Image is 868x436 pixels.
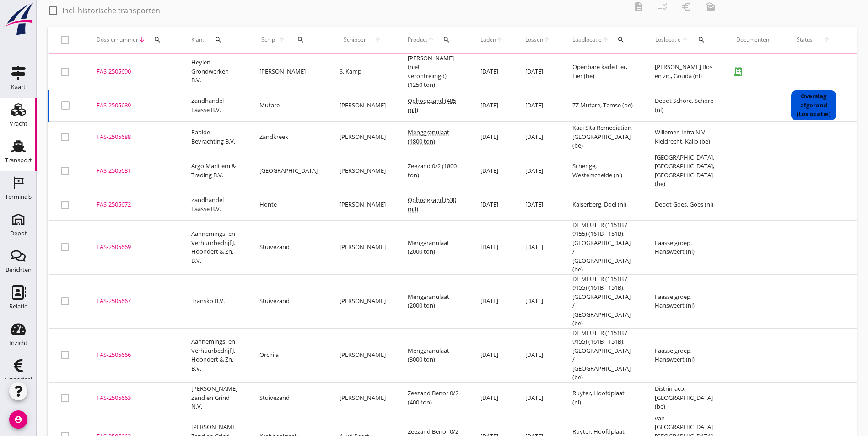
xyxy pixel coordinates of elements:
[514,189,561,220] td: [DATE]
[276,36,287,43] i: arrow_upward
[469,220,514,274] td: [DATE]
[408,36,427,44] span: Product
[572,36,602,44] span: Laadlocatie
[655,36,681,44] span: Loslocatie
[154,36,161,43] i: search
[408,128,449,145] span: Menggranulaat (1800 ton)
[329,90,397,121] td: [PERSON_NAME]
[9,340,27,346] div: Inzicht
[329,328,397,382] td: [PERSON_NAME]
[791,36,818,44] span: Status
[97,67,169,76] div: FAS-2505690
[180,382,248,414] td: [PERSON_NAME] Zand en Grind N.V.
[644,90,725,121] td: Depot Schore, Schore (nl)
[543,36,550,43] i: arrow_upward
[370,36,386,43] i: arrow_upward
[397,54,469,90] td: [PERSON_NAME] (niet verontreinigd) (1250 ton)
[644,274,725,328] td: Faasse groep, Hansweert (nl)
[5,157,32,163] div: Transport
[469,382,514,414] td: [DATE]
[469,328,514,382] td: [DATE]
[469,153,514,189] td: [DATE]
[97,200,169,209] div: FAS-2505672
[791,90,836,120] div: Overslag afgerond (Loslocatie)
[644,382,725,414] td: Distrimaco, [GEOGRAPHIC_DATA] (be)
[97,297,169,306] div: FAS-2505667
[259,36,276,44] span: Schip
[681,36,690,43] i: arrow_upward
[297,36,304,43] i: search
[248,54,329,90] td: [PERSON_NAME]
[514,54,561,90] td: [DATE]
[561,121,644,153] td: Kaai Sita Remediation, [GEOGRAPHIC_DATA] (be)
[248,90,329,121] td: Mutare
[469,90,514,121] td: [DATE]
[180,121,248,153] td: Rapide Bevrachting B.V.
[215,36,222,43] i: search
[443,36,450,43] i: search
[138,36,146,43] i: arrow_downward
[329,274,397,328] td: [PERSON_NAME]
[191,29,237,51] div: Klant
[561,54,644,90] td: Openbare kade Lier, Lier (be)
[408,196,456,213] span: Ophoogzand (530 m3)
[514,90,561,121] td: [DATE]
[514,274,561,328] td: [DATE]
[698,36,705,43] i: search
[644,54,725,90] td: [PERSON_NAME] Bos en zn., Gouda (nl)
[5,194,32,200] div: Terminals
[408,96,456,114] span: Ophoogzand (485 m3)
[329,220,397,274] td: [PERSON_NAME]
[397,328,469,382] td: Menggranulaat (3000 ton)
[561,153,644,189] td: Schenge, Westerschelde (nl)
[248,382,329,414] td: Stuivezand
[329,54,397,90] td: S. Kamp
[514,382,561,414] td: [DATE]
[329,382,397,414] td: [PERSON_NAME]
[397,382,469,414] td: Zeezand Benor 0/2 (400 ton)
[9,410,27,429] i: account_circle
[561,274,644,328] td: DE MEUTER (1151B / 9155) (161B - 151B), [GEOGRAPHIC_DATA] / [GEOGRAPHIC_DATA] (be)
[97,393,169,403] div: FAS-2505663
[514,121,561,153] td: [DATE]
[248,121,329,153] td: Zandkreek
[644,153,725,189] td: [GEOGRAPHIC_DATA], [GEOGRAPHIC_DATA], [GEOGRAPHIC_DATA] (be)
[496,36,503,43] i: arrow_upward
[561,328,644,382] td: DE MEUTER (1151B / 9155) (161B - 151B), [GEOGRAPHIC_DATA] / [GEOGRAPHIC_DATA] (be)
[180,153,248,189] td: Argo Maritiem & Trading B.V.
[62,6,160,15] label: Incl. historische transporten
[729,63,747,81] i: receipt_long
[180,189,248,220] td: Zandhandel Faasse B.V.
[2,2,35,36] img: logo-small.a267ee39.svg
[469,121,514,153] td: [DATE]
[97,133,169,142] div: FAS-2505688
[180,90,248,121] td: Zandhandel Faasse B.V.
[397,153,469,189] td: Zeezand 0/2 (1800 ton)
[97,243,169,252] div: FAS-2505669
[480,36,496,44] span: Laden
[644,189,725,220] td: Depot Goes, Goes (nl)
[329,189,397,220] td: [PERSON_NAME]
[736,36,769,44] div: Documenten
[248,220,329,274] td: Stuivezand
[5,377,32,383] div: Financieel
[180,220,248,274] td: Aannemings- en Verhuurbedrijf J. Hoondert & Zn. B.V.
[561,220,644,274] td: DE MEUTER (1151B / 9155) (161B - 151B), [GEOGRAPHIC_DATA] / [GEOGRAPHIC_DATA] (be)
[602,36,609,43] i: arrow_upward
[329,121,397,153] td: [PERSON_NAME]
[340,36,370,44] span: Schipper
[644,220,725,274] td: Faasse groep, Hansweert (nl)
[561,189,644,220] td: Kaiserberg, Doel (nl)
[5,267,32,273] div: Berichten
[180,274,248,328] td: Transko B.V.
[248,274,329,328] td: Stuivezand
[561,90,644,121] td: ZZ Mutare, Temse (be)
[10,230,27,236] div: Depot
[427,36,435,43] i: arrow_upward
[97,166,169,175] div: FAS-2505681
[469,274,514,328] td: [DATE]
[97,36,138,44] span: Dossiernummer
[561,382,644,414] td: Ruyter, Hoofdplaat (nl)
[644,121,725,153] td: Willemen Infra N.V. - Kieldrecht, Kallo (be)
[617,36,625,43] i: search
